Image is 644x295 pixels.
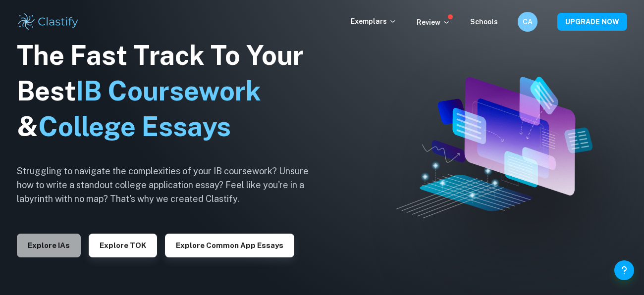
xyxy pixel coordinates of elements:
button: Explore TOK [89,234,157,257]
button: Help and Feedback [614,260,634,280]
button: Explore IAs [17,234,81,257]
button: UPGRADE NOW [557,13,627,31]
p: Exemplars [351,16,397,27]
span: College Essays [38,111,231,142]
a: Explore TOK [89,240,157,249]
a: Explore Common App essays [165,240,294,249]
h6: CA [522,16,534,27]
img: Clastify logo [17,12,80,32]
p: Review [417,17,450,28]
a: Explore IAs [17,240,81,249]
button: Explore Common App essays [165,234,294,257]
a: Schools [470,18,498,26]
button: CA [518,12,537,32]
span: IB Coursework [76,75,261,106]
h1: The Fast Track To Your Best & [17,38,324,145]
img: Clastify hero [396,77,592,218]
h6: Struggling to navigate the complexities of your IB coursework? Unsure how to write a standout col... [17,164,324,206]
